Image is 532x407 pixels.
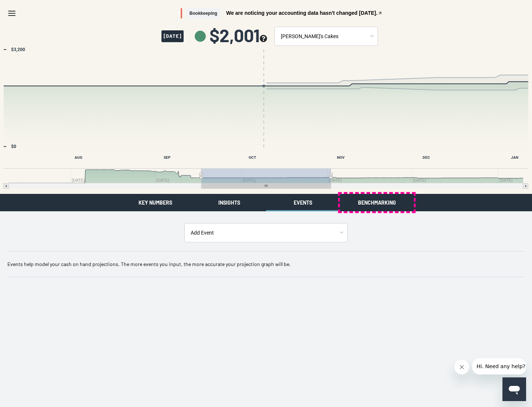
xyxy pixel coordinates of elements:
button: Insights [192,194,266,211]
iframe: Close message [454,360,469,374]
text: $0 [11,144,16,149]
span: We are noticing your accounting data hasn't changed [DATE]. [226,10,378,16]
text: AUG [75,155,82,159]
text: NOV [337,155,345,159]
span: $2,001 [209,26,267,44]
button: Key Numbers [118,194,192,211]
button: see more about your cashflow projection [260,35,267,43]
span: [DATE] [161,30,184,42]
text: SEP [164,155,171,159]
button: Events [266,194,340,211]
svg: Menu [7,9,16,18]
text: JAN [511,155,518,159]
span: Bookkeeping [187,8,220,19]
iframe: Button to launch messaging window [502,377,526,401]
button: Benchmarking [340,194,414,211]
iframe: Message from company [472,358,526,374]
button: BookkeepingWe are noticing your accounting data hasn't changed [DATE]. [181,8,382,19]
text: $3,200 [11,47,25,52]
text: OCT [249,155,256,159]
text: DEC [423,155,430,159]
p: Events help model your cash on hand projections. The more events you input, the more accurate you... [7,260,525,268]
